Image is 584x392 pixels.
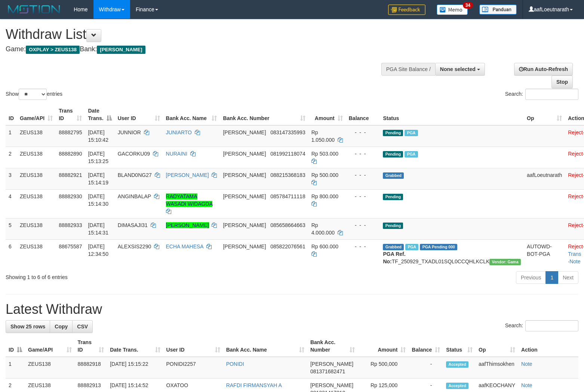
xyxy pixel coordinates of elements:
td: - [409,357,443,379]
span: Marked by aafpengsreynich [405,244,418,250]
div: Showing 1 to 6 of 6 entries [6,270,238,281]
span: 88882921 [59,172,82,178]
td: ZEUS138 [17,168,56,189]
a: CSV [72,320,93,333]
a: Run Auto-Refresh [514,63,573,76]
span: Vendor URL: https://trx31.1velocity.biz [489,259,521,265]
td: TF_250929_TXADL01SQL0CCQHLKCLK [380,239,524,268]
td: Rp 500,000 [358,357,409,379]
span: [PERSON_NAME] [223,193,266,199]
span: OXPLAY > ZEUS138 [26,46,80,54]
div: - - - [349,150,377,157]
span: Rp 500.000 [311,172,338,178]
input: Search: [525,89,578,100]
th: ID: activate to sort column descending [6,336,25,357]
a: Reject [568,244,583,249]
td: 5 [6,218,17,239]
a: [PERSON_NAME] [166,172,209,178]
th: Balance: activate to sort column ascending [409,336,443,357]
td: ZEUS138 [17,147,56,168]
td: 4 [6,189,17,218]
span: Copy 085784711118 to clipboard [270,193,305,199]
a: 1 [545,271,558,284]
a: NURAINI [166,151,188,157]
th: Bank Acc. Number: activate to sort column ascending [307,336,358,357]
span: 88882890 [59,151,82,157]
a: Stop [551,76,573,88]
span: Rp 1.050.000 [311,129,335,143]
td: 88882918 [75,357,107,379]
a: Note [521,382,532,388]
span: Copy [55,324,68,330]
th: Game/API: activate to sort column ascending [25,336,75,357]
th: Bank Acc. Number: activate to sort column ascending [220,104,308,125]
a: Previous [516,271,546,284]
span: [DATE] 15:10:42 [88,129,108,143]
span: [DATE] 15:14:19 [88,172,108,186]
th: Trans ID: activate to sort column ascending [56,104,85,125]
a: Reject [568,129,583,135]
a: [PERSON_NAME] [166,222,209,228]
span: PGA Pending [420,244,457,250]
b: PGA Ref. No: [383,251,405,264]
th: Date Trans.: activate to sort column ascending [107,336,163,357]
span: Rp 4.000.000 [311,222,335,236]
td: ZEUS138 [17,239,56,268]
span: [DATE] 12:34:50 [88,244,108,257]
button: None selected [435,63,485,76]
span: Rp 503.000 [311,151,338,157]
td: ZEUS138 [17,218,56,239]
span: [PERSON_NAME] [97,46,145,54]
span: None selected [440,66,476,72]
span: [DATE] 15:14:31 [88,222,108,236]
th: Action [518,336,578,357]
span: [PERSON_NAME] [310,361,353,367]
a: PONIDI [226,361,244,367]
th: Op: activate to sort column ascending [476,336,518,357]
span: Rp 800.000 [311,193,338,199]
a: RADYATAMA WASADI WIDAGDA [166,193,213,207]
th: Balance [346,104,380,125]
span: Copy 085822076561 to clipboard [270,244,305,249]
h4: Game: Bank: [6,46,382,53]
select: Showentries [19,89,47,100]
span: [DATE] 15:14:30 [88,193,108,207]
td: aafThimsokhen [476,357,518,379]
th: Amount: activate to sort column ascending [308,104,346,125]
span: [PERSON_NAME] [223,222,266,228]
th: Game/API: activate to sort column ascending [17,104,56,125]
span: Copy 083147335993 to clipboard [270,129,305,135]
span: [PERSON_NAME] [310,382,353,388]
th: User ID: activate to sort column ascending [115,104,163,125]
td: 6 [6,239,17,268]
th: Trans ID: activate to sort column ascending [75,336,107,357]
label: Search: [505,89,578,100]
span: ANGINBALAP [118,193,151,199]
img: MOTION_logo.png [6,4,62,15]
a: Reject [568,172,583,178]
img: Feedback.jpg [388,4,425,15]
span: Show 25 rows [10,324,45,330]
td: AUTOWD-BOT-PGA [524,239,565,268]
span: Rp 600.000 [311,244,338,249]
th: Date Trans.: activate to sort column descending [85,104,114,125]
a: Next [558,271,578,284]
span: 88882933 [59,222,82,228]
h1: Withdraw List [6,27,382,42]
span: Copy 088215368183 to clipboard [270,172,305,178]
span: Accepted [446,383,468,389]
span: [PERSON_NAME] [223,244,266,249]
th: Status: activate to sort column ascending [443,336,476,357]
span: [PERSON_NAME] [223,172,266,178]
th: Op: activate to sort column ascending [524,104,565,125]
label: Search: [505,320,578,331]
a: Note [521,361,532,367]
td: 1 [6,125,17,147]
span: 88675587 [59,244,82,249]
a: Reject [568,193,583,199]
span: ALEXSIS2290 [118,244,151,249]
label: Show entries [6,89,62,100]
span: CSV [77,324,88,330]
td: ZEUS138 [17,189,56,218]
td: [DATE] 15:15:22 [107,357,163,379]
